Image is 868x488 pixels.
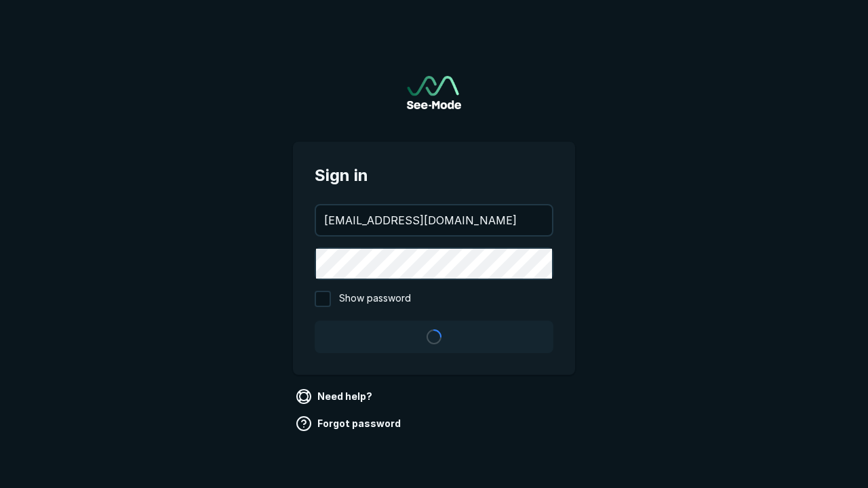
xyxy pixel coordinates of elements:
span: Show password [339,291,411,307]
img: See-Mode Logo [407,76,461,109]
input: your@email.com [316,205,552,235]
span: Sign in [315,163,553,188]
a: Forgot password [293,413,406,434]
a: Need help? [293,386,378,407]
a: Go to sign in [407,76,461,109]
